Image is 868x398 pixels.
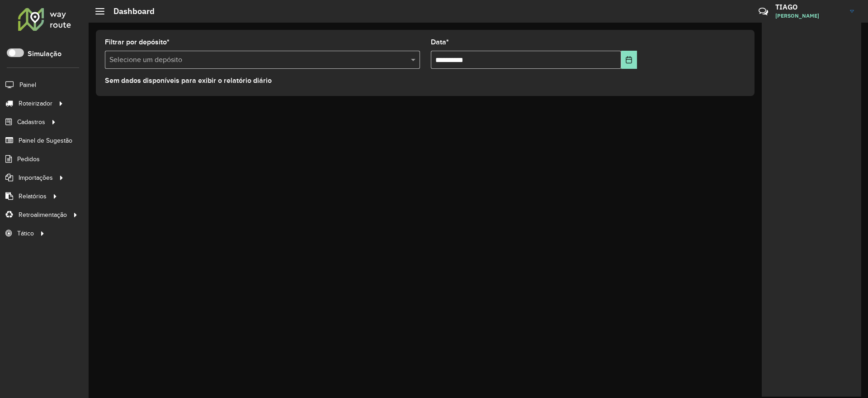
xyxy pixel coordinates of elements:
button: Choose Date [621,51,637,69]
span: Roteirizador [19,99,52,108]
span: Cadastros [17,117,45,127]
span: Painel [19,80,36,90]
label: Simulação [28,48,61,59]
label: Data [431,37,449,48]
h3: TIAGO [775,3,843,11]
span: Importações [19,173,53,182]
a: Contato Rápido [754,2,773,21]
span: Tático [17,229,34,238]
span: Retroalimentação [19,210,67,220]
span: Painel de Sugestão [19,136,72,145]
h2: Dashboard [104,6,155,16]
span: [PERSON_NAME] [775,12,843,20]
label: Sem dados disponíveis para exibir o relatório diário [105,75,272,86]
span: Relatórios [19,192,47,201]
span: Pedidos [17,154,40,164]
label: Filtrar por depósito [105,37,170,48]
